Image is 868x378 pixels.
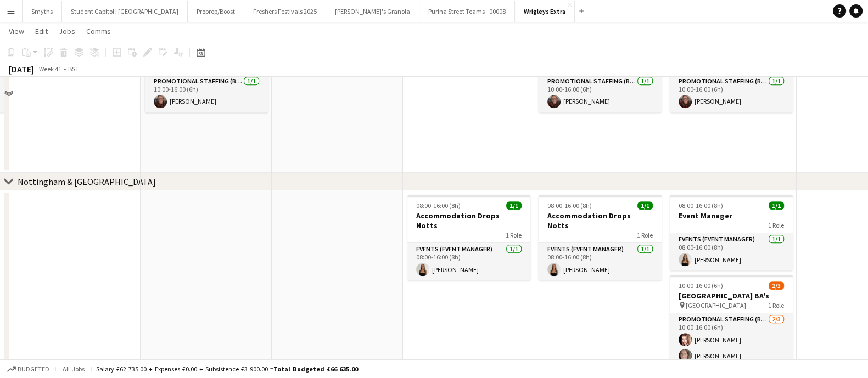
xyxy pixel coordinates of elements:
span: Edit [35,26,48,36]
button: Purina Street Teams - 00008 [419,1,515,22]
span: Comms [86,26,111,36]
a: Comms [82,24,115,38]
span: Week 41 [36,65,64,73]
a: Edit [31,24,52,38]
div: Salary £62 735.00 + Expenses £0.00 + Subsistence £3 900.00 = [96,365,358,373]
a: View [4,24,29,38]
button: Freshers Festivals 2025 [244,1,326,22]
span: View [9,26,24,36]
button: Proprep/Boost [188,1,244,22]
div: BST [68,65,79,73]
div: [DATE] [9,64,34,75]
span: Total Budgeted £66 635.00 [273,365,358,373]
span: Budgeted [18,365,49,373]
a: Jobs [54,24,80,38]
button: Smyths [23,1,62,22]
button: Budgeted [5,363,51,375]
button: [PERSON_NAME]'s Granola [326,1,419,22]
div: Nottingham & [GEOGRAPHIC_DATA] [18,176,156,187]
button: Wrigleys Extra [515,1,575,22]
span: Jobs [59,26,75,36]
button: Student Capitol | [GEOGRAPHIC_DATA] [62,1,188,22]
span: All jobs [60,365,87,373]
